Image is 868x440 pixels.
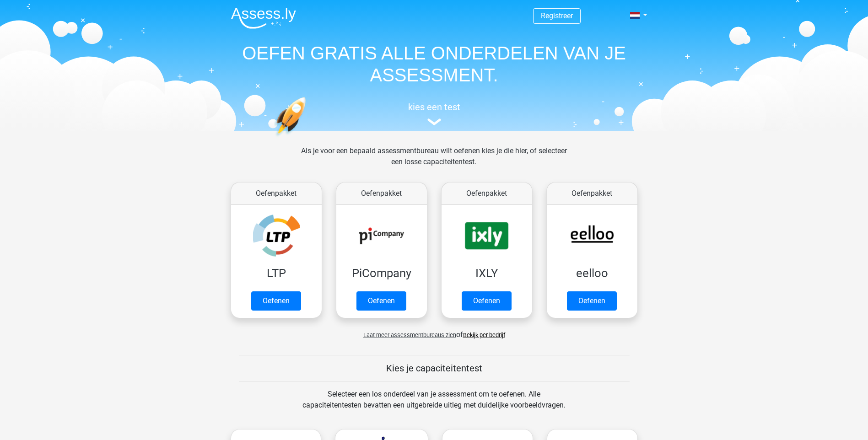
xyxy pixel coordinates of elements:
[224,102,645,126] a: kies een test
[567,291,617,311] a: Oefenen
[224,102,645,113] h5: kies een test
[427,118,441,125] img: assessment
[294,389,574,422] div: Selecteer een los onderdeel van je assessment om te oefenen. Alle capaciteitentesten bevatten een...
[274,97,341,180] img: oefenen
[251,291,301,311] a: Oefenen
[541,11,573,20] a: Registreer
[294,145,574,178] div: Als je voor een bepaald assessmentbureau wilt oefenen kies je die hier, of selecteer een losse ca...
[356,291,406,311] a: Oefenen
[224,42,645,86] h1: OEFEN GRATIS ALLE ONDERDELEN VAN JE ASSESSMENT.
[239,363,630,374] h5: Kies je capaciteitentest
[463,332,505,338] a: Bekijk per bedrijf
[462,291,512,311] a: Oefenen
[363,332,456,338] span: Laat meer assessmentbureaus zien
[224,322,645,340] div: of
[231,7,296,29] img: Assessly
